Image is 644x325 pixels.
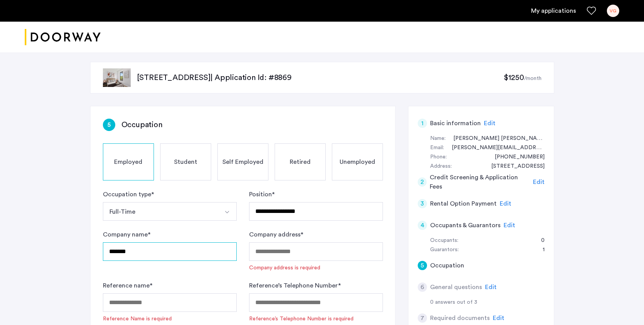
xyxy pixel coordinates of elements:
[418,177,427,187] div: 2
[430,236,458,245] div: Occupants:
[587,6,596,15] a: Favorites
[103,202,219,221] button: Select option
[25,23,101,52] img: logo
[430,162,452,171] div: Address:
[25,23,101,52] a: Cazamio logo
[430,245,459,255] div: Guarantors:
[446,134,545,143] div: Venkata Gnan Anirudh Gudivada
[103,230,150,239] label: Company name *
[418,282,427,292] div: 6
[430,153,447,162] div: Phone:
[485,284,497,290] span: Edit
[430,221,501,230] h5: Occupants & Guarantors
[483,162,545,171] div: 19208 112th Avenue Southeast
[418,221,427,230] div: 4
[430,199,497,208] h5: Rental Option Payment
[103,119,115,131] div: 5
[504,74,524,82] span: $1250
[430,298,545,307] div: 0 answers out of 3
[500,201,511,207] span: Edit
[430,261,464,270] h5: Occupation
[224,209,230,215] img: arrow
[290,157,311,167] span: Retired
[430,134,446,143] div: Name:
[249,230,303,239] label: Company address *
[103,190,154,199] label: Occupation type *
[533,236,545,245] div: 0
[418,119,427,128] div: 1
[430,119,481,128] h5: Basic information
[430,282,482,292] h5: General questions
[103,68,131,87] img: apartment
[418,261,427,270] div: 5
[249,190,275,199] label: Position *
[504,222,515,228] span: Edit
[418,313,427,323] div: 7
[607,5,619,17] div: VG
[103,281,152,290] label: Reference name *
[174,157,197,167] span: Student
[121,119,162,130] h3: Occupation
[418,199,427,208] div: 3
[340,157,375,167] span: Unemployed
[222,157,263,167] span: Self Employed
[249,315,383,323] span: Reference’s Telephone Number is required
[218,202,237,221] button: Select option
[533,179,545,185] span: Edit
[484,120,495,126] span: Edit
[493,315,504,321] span: Edit
[487,153,545,162] div: +14124992357
[524,76,542,81] sub: /month
[430,143,444,153] div: Email:
[444,143,545,153] div: anirudh.gudivada@gmail.com
[103,315,237,323] span: Reference Name is required
[114,157,142,167] span: Employed
[430,173,530,191] h5: Credit Screening & Application Fees
[249,264,320,272] div: Company address is required
[531,6,576,15] a: My application
[535,245,545,255] div: 1
[430,313,490,323] h5: Required documents
[137,72,504,83] p: [STREET_ADDRESS] | Application Id: #8869
[249,281,341,290] label: Reference’s Telephone Number *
